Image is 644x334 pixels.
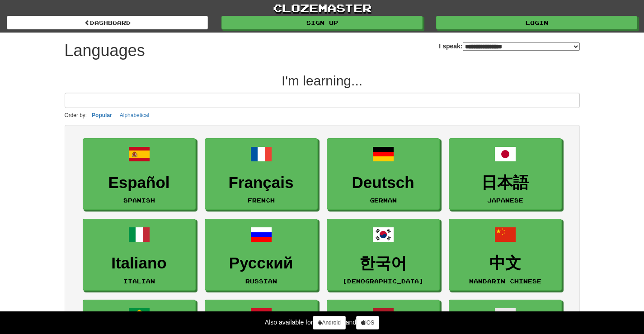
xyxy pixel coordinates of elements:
h2: I'm learning... [65,73,580,88]
a: Login [436,16,637,29]
h3: 中文 [454,254,557,272]
a: Android [313,316,345,329]
a: iOS [356,316,379,329]
h3: Français [210,174,313,192]
small: Japanese [487,197,523,203]
a: DeutschGerman [327,138,440,210]
h3: Español [88,174,191,192]
h3: 日本語 [454,174,557,192]
a: ItalianoItalian [83,219,196,291]
small: Mandarin Chinese [469,278,541,284]
a: 日本語Japanese [449,138,562,210]
a: Sign up [221,16,423,29]
a: РусскийRussian [205,219,318,291]
small: Spanish [123,197,155,203]
label: I speak: [439,42,579,51]
select: I speak: [463,42,580,51]
a: EspañolSpanish [83,138,196,210]
small: German [370,197,397,203]
h3: Русский [210,254,313,272]
small: Order by: [65,112,87,118]
a: FrançaisFrench [205,138,318,210]
small: Russian [245,278,277,284]
h3: Italiano [88,254,191,272]
small: [DEMOGRAPHIC_DATA] [343,278,423,284]
small: French [248,197,275,203]
button: Alphabetical [117,110,152,120]
a: 한국어[DEMOGRAPHIC_DATA] [327,219,440,291]
h1: Languages [65,42,145,60]
h3: 한국어 [332,254,435,272]
small: Italian [123,278,155,284]
a: 中文Mandarin Chinese [449,219,562,291]
button: Popular [89,110,115,120]
h3: Deutsch [332,174,435,192]
a: dashboard [7,16,208,29]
